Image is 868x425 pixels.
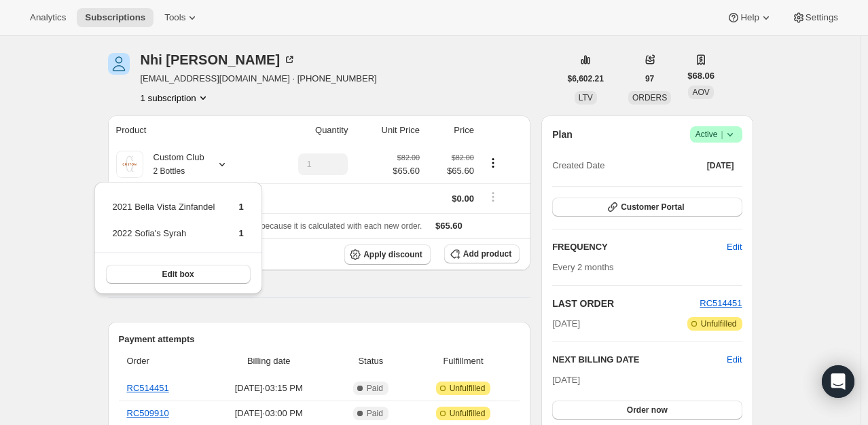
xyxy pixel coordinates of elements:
td: 2021 Bella Vista Zinfandel [112,200,216,225]
span: 97 [645,73,654,84]
span: [DATE] [552,317,580,331]
span: $6,602.21 [568,73,604,84]
span: 1 [238,228,243,238]
div: Open Intercom Messenger [822,365,854,398]
span: Tools [164,12,185,23]
span: Order now [627,405,668,415]
button: $6,602.21 [560,69,612,88]
button: Help [719,8,780,27]
button: Tools [156,8,207,27]
span: [DATE] [707,160,734,171]
span: Edit box [162,269,194,280]
button: Edit [727,353,742,367]
span: ORDERS [632,93,667,103]
th: Unit Price [352,115,424,145]
span: Edit [727,240,742,254]
span: Paid [367,383,383,394]
a: RC514451 [127,383,169,393]
span: $65.60 [393,164,420,178]
button: [DATE] [699,156,742,175]
span: [DATE] [552,375,580,385]
span: Analytics [30,12,66,23]
div: Nhi [PERSON_NAME] [141,53,297,67]
span: Active [695,128,737,141]
h2: Plan [552,128,573,141]
span: Unfulfilled [450,408,486,419]
h2: LAST ORDER [552,297,700,310]
span: Billing date [211,354,327,368]
span: $68.06 [687,69,715,83]
h2: FREQUENCY [552,240,727,254]
button: Edit box [106,265,251,284]
span: 1 [238,202,243,212]
button: Order now [552,401,742,420]
div: Custom Club [143,151,204,178]
span: Sales tax (if applicable) is not displayed because it is calculated with each new order. [116,221,422,231]
span: $65.60 [435,221,463,231]
span: Unfulfilled [450,383,486,394]
button: Product actions [141,91,210,105]
small: $82.00 [452,153,474,162]
span: Nhi Phung [108,53,130,75]
button: Subscriptions [77,8,153,27]
span: $65.60 [428,164,474,178]
span: [DATE] · 03:15 PM [211,382,327,395]
span: AOV [692,88,709,97]
button: Analytics [22,8,74,27]
span: Paid [367,408,383,419]
span: Settings [806,12,838,23]
button: RC514451 [700,297,742,310]
th: Order [119,346,207,376]
button: 97 [637,69,662,88]
span: Add product [463,248,511,259]
button: Shipping actions [482,189,504,204]
span: Status [335,354,407,368]
button: Settings [784,8,846,27]
span: Customer Portal [621,202,684,212]
img: product img [116,151,143,178]
span: $0.00 [452,193,474,204]
a: RC514451 [700,298,742,308]
button: Edit [719,236,750,258]
span: Created Date [552,159,604,172]
th: Product [108,115,264,145]
small: $82.00 [397,153,420,162]
span: [DATE] · 03:00 PM [211,407,327,420]
th: Price [424,115,478,145]
button: Apply discount [344,244,431,265]
h2: NEXT BILLING DATE [552,353,727,367]
span: | [721,129,723,140]
small: 2 Bottles [153,166,185,176]
button: Add product [444,244,520,263]
span: Unfulfilled [701,318,737,329]
a: RC509910 [127,408,169,418]
span: Subscriptions [85,12,145,23]
span: Fulfillment [415,354,511,368]
th: Quantity [263,115,352,145]
button: Product actions [482,155,504,170]
span: LTV [579,93,593,103]
span: Every 2 months [552,262,613,272]
span: Help [740,12,759,23]
span: [EMAIL_ADDRESS][DOMAIN_NAME] · [PHONE_NUMBER] [141,72,377,86]
button: Customer Portal [552,198,742,217]
td: 2022 Sofia's Syrah [112,226,216,251]
h2: Payment attempts [119,333,520,346]
span: Apply discount [363,249,422,260]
